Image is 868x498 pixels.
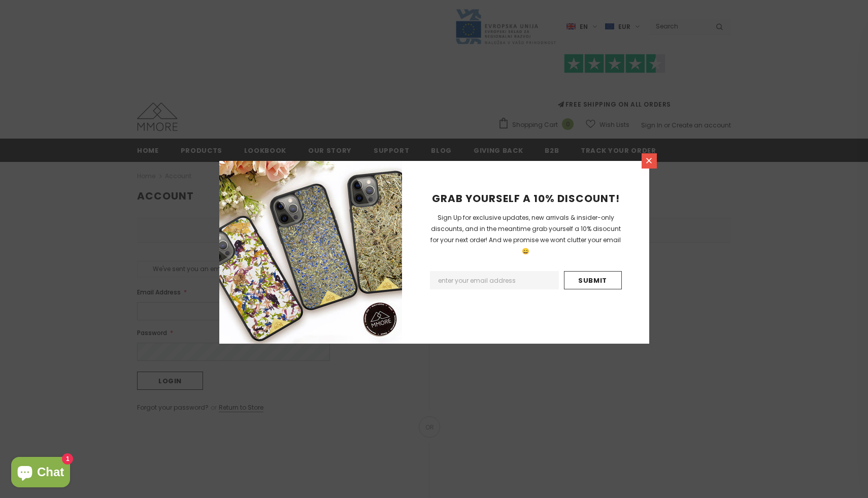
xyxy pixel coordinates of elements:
[642,153,657,169] a: Close
[8,457,73,490] inbox-online-store-chat: Shopify online store chat
[430,213,621,255] span: Sign Up for exclusive updates, new arrivals & insider-only discounts, and in the meantime grab yo...
[564,271,622,289] input: Submit
[432,191,620,206] span: GRAB YOURSELF A 10% DISCOUNT!
[430,271,559,289] input: Email Address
